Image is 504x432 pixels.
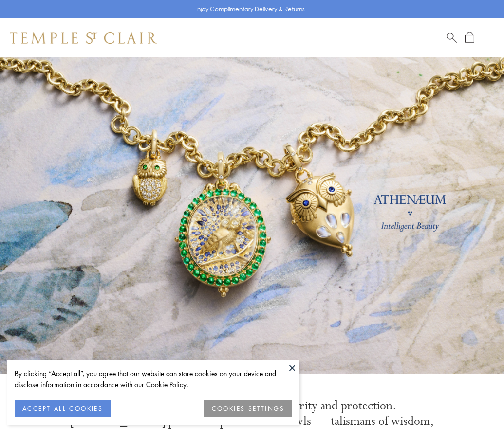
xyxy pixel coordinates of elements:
[204,400,292,417] button: COOKIES SETTINGS
[483,32,494,44] button: Open navigation
[447,32,457,44] a: Search
[15,400,111,417] button: ACCEPT ALL COOKIES
[15,368,292,390] div: By clicking “Accept all”, you agree that our website can store cookies on your device and disclos...
[465,32,474,44] a: Open Shopping Bag
[10,32,157,44] img: Temple St. Clair
[194,4,305,14] p: Enjoy Complimentary Delivery & Returns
